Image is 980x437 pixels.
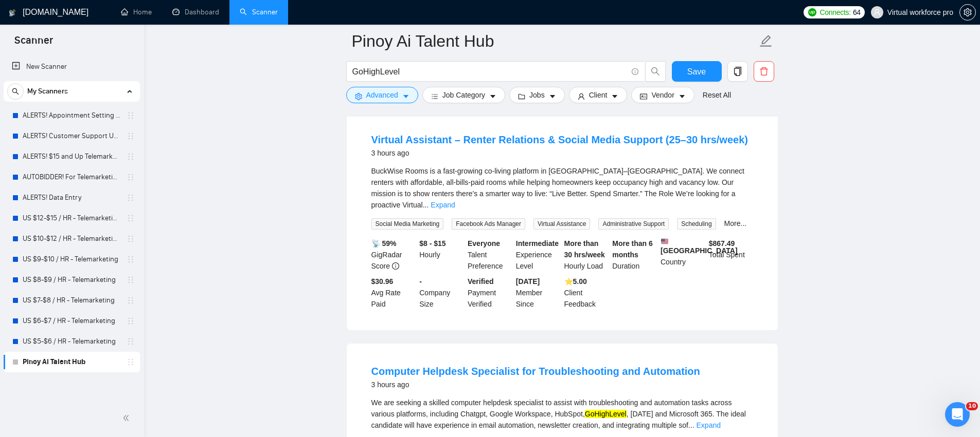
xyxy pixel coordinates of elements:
span: holder [127,358,135,366]
button: Save [672,61,722,82]
b: Intermediate [516,239,559,248]
span: holder [127,214,135,222]
span: user [874,9,881,16]
span: holder [127,255,135,263]
b: More than 6 months [612,239,653,259]
span: bars [431,92,438,100]
a: setting [959,8,976,16]
div: GigRadar Score [369,238,418,272]
a: ALERTS! $15 and Up Telemarketing [23,146,120,167]
a: AUTOBIDDER! For Telemarketing in the [GEOGRAPHIC_DATA] [23,167,120,187]
span: info-circle [392,262,399,270]
a: US $7-$8 / HR - Telemarketing [23,290,120,311]
span: caret-down [549,92,556,100]
button: search [7,83,24,100]
span: Scheduling [677,218,716,230]
span: user [578,92,585,100]
span: caret-down [611,92,618,100]
a: ALERTS! Customer Support USA [23,126,120,146]
button: search [645,61,666,82]
span: Client [589,89,608,101]
a: Pinoy Ai Talent Hub [23,352,120,372]
span: holder [127,337,135,346]
span: Connects: [820,7,851,18]
input: Search Freelance Jobs... [352,65,627,78]
b: [GEOGRAPHIC_DATA] [661,238,738,255]
span: Virtual Assistance [533,218,591,230]
b: - [419,277,422,286]
a: dashboardDashboard [172,8,219,16]
div: Total Spent [707,238,755,272]
span: setting [960,8,975,16]
span: delete [754,67,774,76]
a: US $12-$15 / HR - Telemarketing [23,208,120,229]
div: Avg Rate Paid [369,276,418,310]
div: Hourly Load [562,238,611,272]
button: barsJob Categorycaret-down [422,87,505,103]
span: search [8,88,23,95]
b: $30.96 [371,277,394,286]
a: ALERTS! Appointment Setting or Cold Calling [23,105,120,126]
span: double-left [122,413,133,423]
span: holder [127,194,135,202]
span: idcard [640,92,647,100]
button: settingAdvancedcaret-down [346,87,418,103]
button: idcardVendorcaret-down [631,87,694,103]
a: US $5-$6 / HR - Telemarketing [23,331,120,352]
span: copy [728,67,747,76]
span: Vendor [651,89,674,101]
a: US $6-$7 / HR - Telemarketing [23,311,120,331]
span: Facebook Ads Manager [452,218,525,230]
span: 10 [966,402,978,410]
li: My Scanners [4,81,140,372]
span: folder [518,92,525,100]
a: New Scanner [12,56,132,77]
b: $8 - $15 [419,239,446,248]
li: New Scanner [4,56,140,77]
a: US $10-$12 / HR - Telemarketing [23,229,120,249]
span: holder [127,235,135,243]
span: holder [127,296,135,305]
a: Computer Helpdesk Specialist for Troubleshooting and Automation [371,366,700,377]
span: holder [127,276,135,284]
span: holder [127,173,135,181]
a: US $9-$10 / HR - Telemarketing [23,249,120,270]
input: Scanner name... [352,28,757,54]
span: My Scanners [27,81,68,102]
div: Client Feedback [562,276,611,310]
div: Talent Preference [466,238,514,272]
div: We are seeking a skilled computer helpdesk specialist to assist with troubleshooting and automati... [371,397,753,431]
div: 3 hours ago [371,378,700,391]
span: caret-down [402,92,409,100]
span: Jobs [529,89,545,101]
span: holder [127,153,135,161]
b: Everyone [468,239,500,248]
button: setting [959,4,976,21]
div: BuckWise Rooms is a fast-growing co-living platform in [GEOGRAPHIC_DATA]–[GEOGRAPHIC_DATA]. We co... [371,165,753,211]
span: search [646,67,665,76]
span: Job Category [442,89,485,101]
img: 🇺🇸 [661,238,668,245]
span: setting [355,92,362,100]
div: Hourly [417,238,466,272]
button: copy [727,61,748,82]
span: Social Media Marketing [371,218,444,230]
b: More than 30 hrs/week [564,239,605,259]
button: delete [754,61,774,82]
div: Experience Level [514,238,562,272]
span: edit [759,34,773,48]
span: holder [127,111,135,120]
span: Save [687,65,706,78]
a: More... [724,219,747,227]
b: Verified [468,277,494,286]
b: ⭐️ 5.00 [564,277,587,286]
span: holder [127,317,135,325]
mark: GoHighLevel [585,410,627,418]
a: Reset All [703,89,731,101]
span: caret-down [489,92,496,100]
iframe: Intercom live chat [945,402,970,427]
b: 📡 59% [371,239,397,248]
button: userClientcaret-down [569,87,628,103]
div: Payment Verified [466,276,514,310]
div: 3 hours ago [371,147,748,159]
